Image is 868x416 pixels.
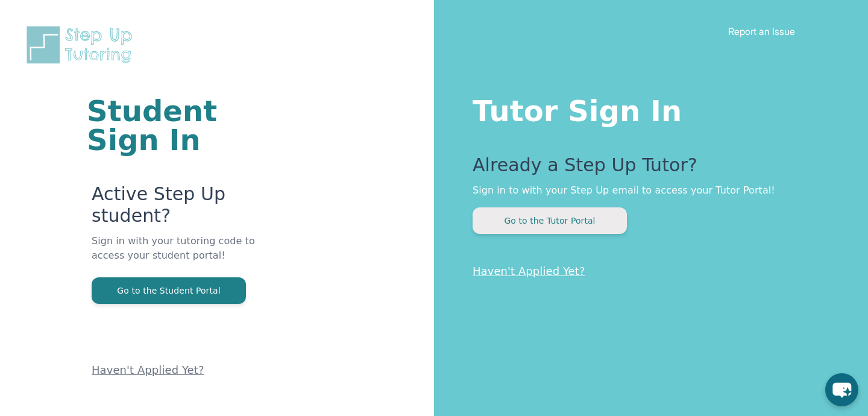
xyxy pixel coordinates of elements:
[473,154,820,183] p: Already a Step Up Tutor?
[473,92,820,125] h1: Tutor Sign In
[92,183,289,234] p: Active Step Up student?
[87,96,289,154] h1: Student Sign In
[92,364,204,376] a: Haven't Applied Yet?
[473,183,820,198] p: Sign in to with your Step Up email to access your Tutor Portal!
[24,24,140,66] img: Step Up Tutoring horizontal logo
[473,215,627,226] a: Go to the Tutor Portal
[92,234,289,277] p: Sign in with your tutoring code to access your student portal!
[92,285,246,296] a: Go to the Student Portal
[728,25,795,37] a: Report an Issue
[473,207,627,234] button: Go to the Tutor Portal
[473,265,585,277] a: Haven't Applied Yet?
[825,373,858,406] button: chat-button
[92,277,246,304] button: Go to the Student Portal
